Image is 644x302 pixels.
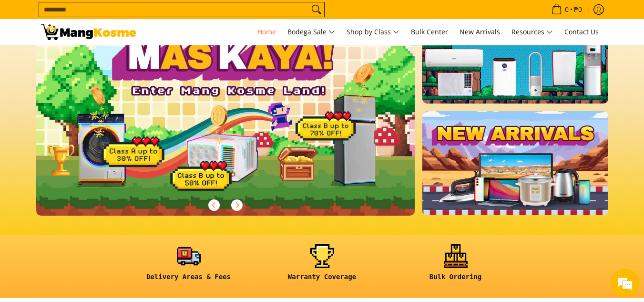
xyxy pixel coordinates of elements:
[422,111,608,215] img: NEW_ARRIVAL.webp
[127,244,251,289] a: <h6><strong>Delivery Areas & Fees</strong></h6>
[560,19,603,45] a: Contact Us
[283,19,340,45] a: Bodega Sale
[204,195,225,216] button: Previous
[572,6,583,13] span: ₱0
[146,19,603,45] nav: Main Menu
[549,4,585,15] span: •
[309,2,324,17] button: Search
[411,27,448,36] span: Bulk Center
[287,26,335,38] span: Bodega Sale
[342,19,404,45] a: Shop by Class
[455,19,505,45] a: New Arrivals
[460,27,500,36] span: New Arrivals
[257,27,276,36] span: Home
[41,24,136,40] img: Mang Kosme: Your Home Appliances Warehouse Sale Partner!
[406,19,453,45] a: Bulk Center
[226,195,247,216] button: Next
[347,26,399,38] span: Shop by Class
[253,19,281,45] a: Home
[511,26,553,38] span: Resources
[564,27,599,36] span: Contact Us
[260,244,384,289] a: <h6><strong>Warranty Coverage</strong></h6>
[507,19,558,45] a: Resources
[394,244,518,289] a: <h6><strong>Bulk Ordering</strong></h6>
[563,6,570,13] span: 0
